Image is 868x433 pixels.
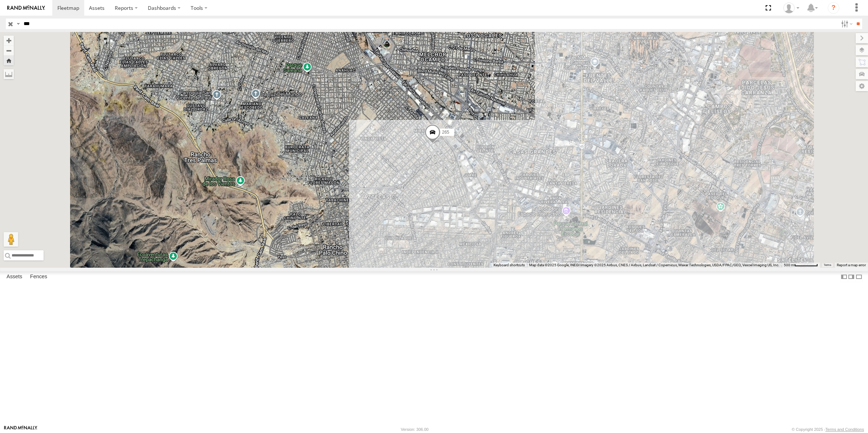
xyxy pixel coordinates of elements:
button: Zoom in [4,36,14,45]
span: 500 m [784,263,794,267]
button: Drag Pegman onto the map to open Street View [4,232,18,247]
button: Zoom out [4,45,14,56]
label: Fences [27,272,51,282]
a: Visit our Website [4,426,37,433]
a: Report a map error [837,263,866,267]
label: Hide Summary Table [855,271,863,282]
div: Version: 306.00 [401,427,429,432]
a: Terms and Conditions [826,427,864,432]
label: Search Filter Options [838,19,854,29]
label: Search Query [15,19,21,29]
label: Assets [3,272,26,282]
label: Dock Summary Table to the Right [848,271,855,282]
a: Terms (opens in new tab) [824,264,831,267]
div: © Copyright 2025 - [792,427,864,432]
button: Keyboard shortcuts [494,263,525,268]
button: Zoom Home [4,56,14,65]
span: 265 [442,129,449,134]
i: ? [828,2,839,14]
label: Measure [4,69,14,79]
button: Map Scale: 500 m per 61 pixels [782,263,820,268]
div: Roberto Garcia [781,3,802,13]
label: Dock Summary Table to the Left [840,271,848,282]
label: Map Settings [856,81,868,91]
span: Map data ©2025 Google, INEGI Imagery ©2025 Airbus, CNES / Airbus, Landsat / Copernicus, Maxar Tec... [529,263,779,267]
img: rand-logo.svg [7,5,45,11]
